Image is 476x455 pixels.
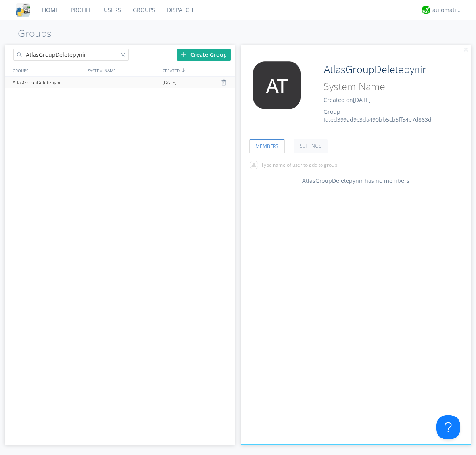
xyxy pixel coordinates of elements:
a: MEMBERS [249,139,285,153]
div: GROUPS [11,65,84,76]
input: Type name of user to add to group [247,159,465,171]
img: plus.svg [181,52,186,57]
img: d2d01cd9b4174d08988066c6d424eccd [422,6,430,14]
img: cancel.svg [463,47,469,53]
input: Search groups [13,49,129,61]
div: SYSTEM_NAME [86,65,161,76]
iframe: Toggle Customer Support [436,415,460,439]
a: AtlasGroupDeletepynir[DATE] [5,77,235,88]
div: Create Group [177,49,231,61]
a: SETTINGS [294,139,328,153]
img: 373638.png [247,61,307,109]
div: AtlasGroupDeletepynir has no members [241,177,471,185]
span: [DATE] [162,77,177,88]
span: Group Id: ed399ad9c3da490bb5cb5ff54e7d863d [324,108,432,123]
span: Created on [324,96,371,104]
img: cddb5a64eb264b2086981ab96f4c1ba7 [16,3,30,17]
input: Group Name [321,61,449,77]
div: automation+atlas [432,6,462,14]
input: System Name [321,79,449,94]
div: AtlasGroupDeletepynir [11,77,85,88]
div: CREATED [161,65,236,76]
span: [DATE] [353,96,371,104]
